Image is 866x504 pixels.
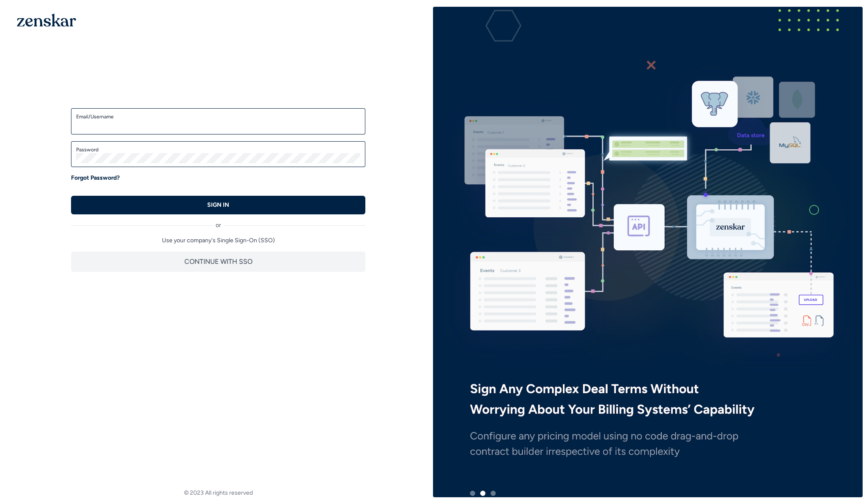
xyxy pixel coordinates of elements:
[71,196,365,214] button: SIGN IN
[76,113,360,120] label: Email/Username
[71,236,365,245] p: Use your company's Single Sign-On (SSO)
[71,214,365,230] div: or
[3,489,433,497] footer: © 2023 All rights reserved
[76,146,360,153] label: Password
[71,252,365,272] button: CONTINUE WITH SSO
[71,174,120,182] a: Forgot Password?
[207,201,229,209] p: SIGN IN
[17,14,76,27] img: 1OGAJ2xQqyY4LXKgY66KYq0eOWRCkrZdAb3gUhuVAqdWPZE9SRJmCz+oDMSn4zDLXe31Ii730ItAGKgCKgCCgCikA4Av8PJUP...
